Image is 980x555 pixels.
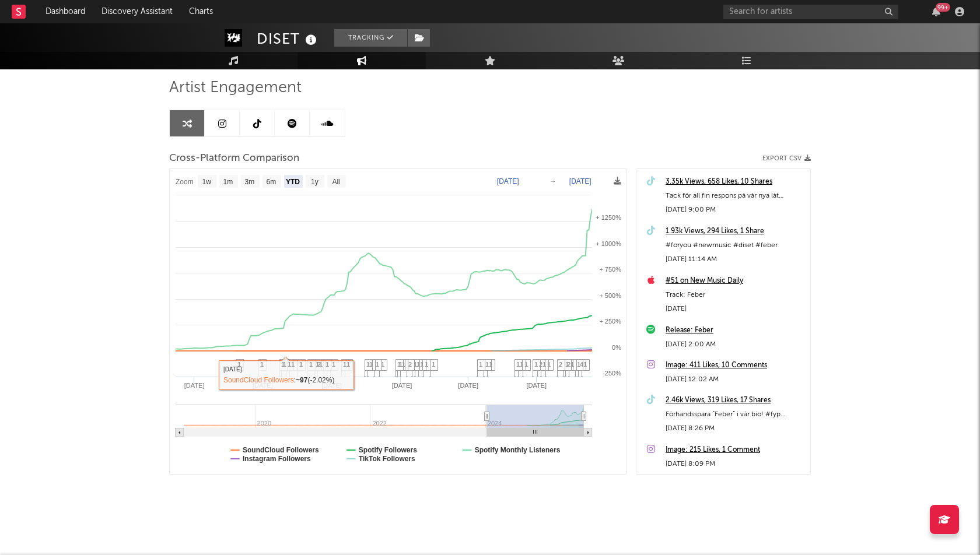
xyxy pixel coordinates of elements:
[666,274,804,288] a: #51 on New Music Daily
[599,318,621,325] text: + 250%
[346,361,350,368] span: 1
[666,203,804,217] div: [DATE] 9:00 PM
[366,361,370,368] span: 1
[666,252,804,266] div: [DATE] 11:14 AM
[666,394,804,408] a: 2.46k Views, 319 Likes, 17 Shares
[359,455,415,463] text: TikTok Followers
[666,189,804,203] div: Tack för all fin respons på vår nya låt ”Feber”! Det betyder allt.❤️ #foryou #newmusic #diset #fe...
[343,361,346,368] span: 1
[520,361,523,368] span: 1
[184,382,205,389] text: [DATE]
[547,361,551,368] span: 1
[397,361,401,368] span: 1
[291,361,295,368] span: 1
[565,361,569,368] span: 1
[936,3,950,12] div: 99 +
[267,178,276,186] text: 6m
[169,152,299,166] span: Cross-Platform Comparison
[489,361,492,368] span: 1
[666,238,804,252] div: #foryou #newmusic #diset #feber
[666,457,804,471] div: [DATE] 8:09 PM
[332,361,335,368] span: 1
[414,361,417,368] span: 1
[281,361,285,368] span: 1
[485,361,489,368] span: 1
[408,361,412,368] span: 2
[666,175,804,189] a: 3.35k Views, 658 Likes, 10 Shares
[309,361,313,368] span: 1
[176,178,194,186] text: Zoom
[534,361,538,368] span: 1
[497,177,519,185] text: [DATE]
[321,382,342,389] text: [DATE]
[549,177,556,185] text: →
[332,178,339,186] text: All
[524,361,528,368] span: 1
[325,361,329,368] span: 1
[432,361,435,368] span: 1
[420,361,423,368] span: 1
[596,214,621,221] text: + 1250%
[376,361,379,368] span: 1
[479,361,482,368] span: 1
[577,361,580,368] span: 1
[666,302,804,316] div: [DATE]
[542,361,546,368] span: 1
[666,373,804,387] div: [DATE] 12:02 AM
[257,29,320,48] div: DISET
[603,370,621,377] text: -250%
[580,361,583,368] span: 4
[392,382,412,389] text: [DATE]
[381,361,384,368] span: 1
[316,361,319,368] span: 1
[666,421,804,435] div: [DATE] 8:26 PM
[253,382,273,389] text: [DATE]
[666,224,804,238] a: 1.93k Views, 294 Likes, 1 Share
[169,81,302,95] span: Artist Engagement
[475,446,561,454] text: Spotify Monthly Listeners
[570,361,574,368] span: 1
[569,177,591,185] text: [DATE]
[599,266,621,273] text: + 750%
[245,178,255,186] text: 3m
[596,240,621,247] text: + 1000%
[334,29,407,47] button: Tracking
[359,446,417,454] text: Spotify Followers
[666,324,804,338] a: Release: Feber
[539,361,542,368] span: 2
[458,382,478,389] text: [DATE]
[202,178,212,186] text: 1w
[243,446,319,454] text: SoundCloud Followers
[223,178,233,186] text: 1m
[932,7,940,16] button: 99+
[260,361,264,368] span: 1
[243,455,311,463] text: Instagram Followers
[762,155,811,162] button: Export CSV
[559,361,562,368] span: 2
[526,382,547,389] text: [DATE]
[612,344,621,351] text: 0%
[286,178,300,186] text: YTD
[666,408,804,421] div: Förhandsspara ”Feber” i vår bio! #fyp #svenskmusik #nymusik #Diset #feber
[516,361,520,368] span: 1
[311,178,318,186] text: 1y
[299,361,303,368] span: 1
[723,5,898,19] input: Search for artists
[416,361,420,368] span: 1
[666,359,804,373] a: Image: 411 Likes, 10 Comments
[666,443,804,457] a: Image: 215 Likes, 1 Comment
[237,361,241,368] span: 1
[583,361,587,368] span: 1
[425,361,428,368] span: 1
[369,361,373,368] span: 1
[288,361,291,368] span: 1
[599,292,621,299] text: + 500%
[402,361,405,368] span: 1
